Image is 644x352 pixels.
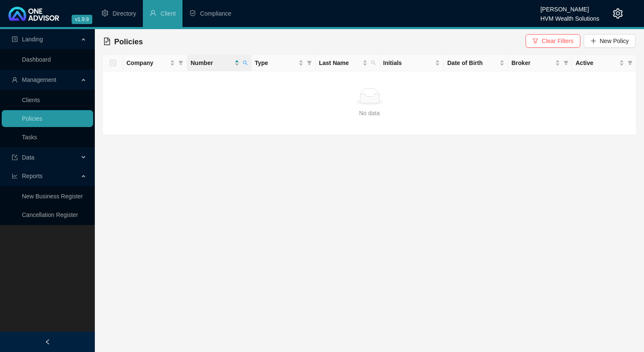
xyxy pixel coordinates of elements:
[45,339,51,345] span: left
[22,56,51,63] a: Dashboard
[447,58,497,68] span: Date of Birth
[252,55,316,71] th: Type
[22,115,42,122] a: Policies
[22,36,43,43] span: Landing
[22,154,35,161] span: Data
[113,10,136,17] span: Directory
[123,55,187,71] th: Company
[150,10,156,16] span: user
[562,57,570,69] span: filter
[532,38,538,44] span: filter
[444,55,508,71] th: Date of Birth
[563,60,569,65] span: filter
[110,108,629,118] div: No data
[72,15,92,24] span: v1.9.9
[255,58,297,68] span: Type
[613,8,623,19] span: setting
[178,60,183,65] span: filter
[526,34,580,48] button: Clear Filters
[319,58,361,68] span: Last Name
[102,10,108,16] span: setting
[8,7,59,21] img: 2df55531c6924b55f21c4cf5d4484680-logo-light.svg
[584,34,636,48] button: New Policy
[508,55,572,71] th: Broker
[22,97,40,103] a: Clients
[600,36,629,46] span: New Policy
[243,60,248,65] span: search
[540,2,599,11] div: [PERSON_NAME]
[126,58,168,68] span: Company
[307,60,312,65] span: filter
[12,154,18,160] span: import
[22,134,37,141] a: Tasks
[540,11,599,21] div: HVM Wealth Solutions
[12,77,18,83] span: user
[114,38,143,46] span: Policies
[241,57,250,69] span: search
[200,10,231,17] span: Compliance
[12,173,18,179] span: line-chart
[12,36,18,42] span: profile
[590,38,596,44] span: plus
[371,60,376,65] span: search
[161,10,176,17] span: Client
[626,57,634,69] span: filter
[316,55,380,71] th: Last Name
[512,58,553,68] span: Broker
[103,38,111,45] span: file-text
[542,36,573,46] span: Clear Filters
[628,60,633,65] span: filter
[369,57,378,69] span: search
[177,57,185,69] span: filter
[305,57,314,69] span: filter
[22,173,43,179] span: Reports
[380,55,444,71] th: Initials
[22,193,83,200] a: New Business Register
[22,211,78,218] a: Cancellation Register
[22,76,56,83] span: Management
[572,55,636,71] th: Active
[576,58,617,68] span: Active
[191,58,232,68] span: Number
[383,58,433,68] span: Initials
[189,10,196,16] span: safety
